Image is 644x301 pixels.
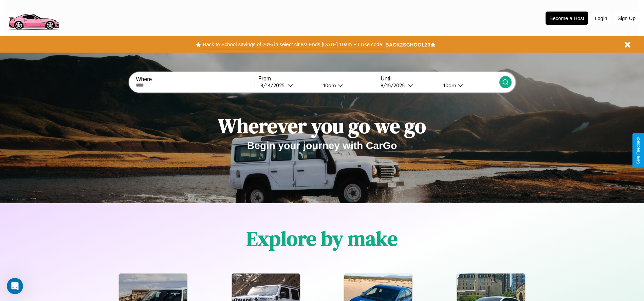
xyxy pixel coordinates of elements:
[636,137,641,164] div: Give Feedback
[258,82,318,89] button: 8/14/2025
[546,12,588,25] button: Become a Host
[381,82,408,89] div: 8 / 15 / 2025
[614,12,639,24] button: Sign Up
[201,40,385,49] button: Back to School savings of 20% in select cities! Ends [DATE] 10am PT.Use code:
[591,12,611,24] button: Login
[7,278,23,294] iframe: Intercom live chat
[440,82,458,89] div: 10am
[318,82,377,89] button: 10am
[385,42,430,48] b: BACK2SCHOOL20
[136,76,254,82] label: Where
[5,3,62,32] img: logo
[246,225,398,252] h1: Explore by make
[320,82,338,89] div: 10am
[381,76,499,82] label: Until
[260,82,288,89] div: 8 / 14 / 2025
[258,76,377,82] label: From
[438,82,499,89] button: 10am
